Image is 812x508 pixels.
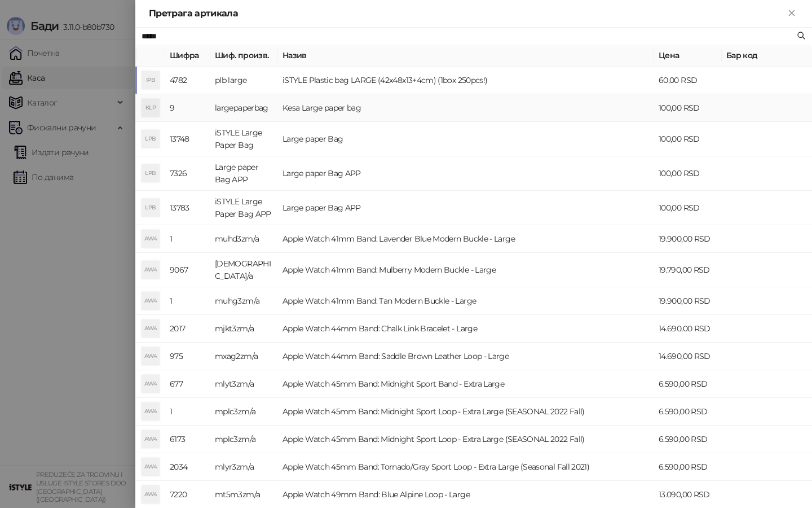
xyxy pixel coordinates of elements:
[165,122,210,156] td: 13748
[654,315,722,343] td: 14.690,00 RSD
[278,67,654,94] td: iSTYLE Plastic bag LARGE (42x48x13+4cm) (1box 250pcs!)
[278,94,654,122] td: Kesa Large paper bag
[165,398,210,426] td: 1
[210,225,278,253] td: muhd3zm/a
[142,199,160,217] div: LPB
[654,398,722,426] td: 6.590,00 RSD
[142,99,160,117] div: KLP
[142,485,160,503] div: AW4
[654,156,722,191] td: 100,00 RSD
[142,230,160,248] div: AW4
[278,426,654,453] td: Apple Watch 45mm Band: Midnight Sport Loop - Extra Large (SEASONAL 2022 Fall)
[654,253,722,287] td: 19.790,00 RSD
[210,453,278,481] td: mlyr3zm/a
[142,292,160,310] div: AW4
[654,287,722,315] td: 19.900,00 RSD
[654,94,722,122] td: 100,00 RSD
[278,156,654,191] td: Large paper Bag APP
[654,343,722,370] td: 14.690,00 RSD
[142,458,160,476] div: AW4
[210,343,278,370] td: mxag2zm/a
[210,426,278,453] td: mplc3zm/a
[210,253,278,287] td: [DEMOGRAPHIC_DATA]/a
[142,430,160,448] div: AW4
[654,225,722,253] td: 19.900,00 RSD
[165,45,210,67] th: Шифра
[165,156,210,191] td: 7326
[165,453,210,481] td: 2034
[278,370,654,398] td: Apple Watch 45mm Band: Midnight Sport Band - Extra Large
[278,45,654,67] th: Назив
[165,94,210,122] td: 9
[210,191,278,225] td: iSTYLE Large Paper Bag APP
[142,261,160,279] div: AW4
[278,191,654,225] td: Large paper Bag APP
[654,67,722,94] td: 60,00 RSD
[785,7,798,20] button: Close
[165,315,210,343] td: 2017
[210,94,278,122] td: largepaperbag
[210,370,278,398] td: mlyt3zm/a
[210,315,278,343] td: mjkt3zm/a
[142,319,160,338] div: AW4
[654,426,722,453] td: 6.590,00 RSD
[165,343,210,370] td: 975
[278,453,654,481] td: Apple Watch 45mm Band: Tornado/Gray Sport Loop - Extra Large (Seasonal Fall 2021)
[142,347,160,365] div: AW4
[210,122,278,156] td: iSTYLE Large Paper Bag
[278,315,654,343] td: Apple Watch 44mm Band: Chalk Link Bracelet - Large
[165,225,210,253] td: 1
[210,67,278,94] td: plb large
[278,398,654,426] td: Apple Watch 45mm Band: Midnight Sport Loop - Extra Large (SEASONAL 2022 Fall)
[722,45,812,67] th: Бар код
[654,453,722,481] td: 6.590,00 RSD
[165,253,210,287] td: 9067
[142,402,160,421] div: AW4
[165,426,210,453] td: 6173
[142,130,160,148] div: LPB
[278,225,654,253] td: Apple Watch 41mm Band: Lavender Blue Modern Buckle - Large
[654,45,722,67] th: Цена
[278,122,654,156] td: Large paper Bag
[210,45,278,67] th: Шиф. произв.
[165,370,210,398] td: 677
[278,343,654,370] td: Apple Watch 44mm Band: Saddle Brown Leather Loop - Large
[142,375,160,393] div: AW4
[278,287,654,315] td: Apple Watch 41mm Band: Tan Modern Buckle - Large
[654,370,722,398] td: 6.590,00 RSD
[278,253,654,287] td: Apple Watch 41mm Band: Mulberry Modern Buckle - Large
[142,71,160,89] div: IPB
[165,67,210,94] td: 4782
[165,287,210,315] td: 1
[210,287,278,315] td: muhg3zm/a
[149,7,785,20] div: Претрага артикала
[210,156,278,191] td: Large paper Bag APP
[210,398,278,426] td: mplc3zm/a
[165,191,210,225] td: 13783
[142,164,160,182] div: LPB
[654,122,722,156] td: 100,00 RSD
[654,191,722,225] td: 100,00 RSD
